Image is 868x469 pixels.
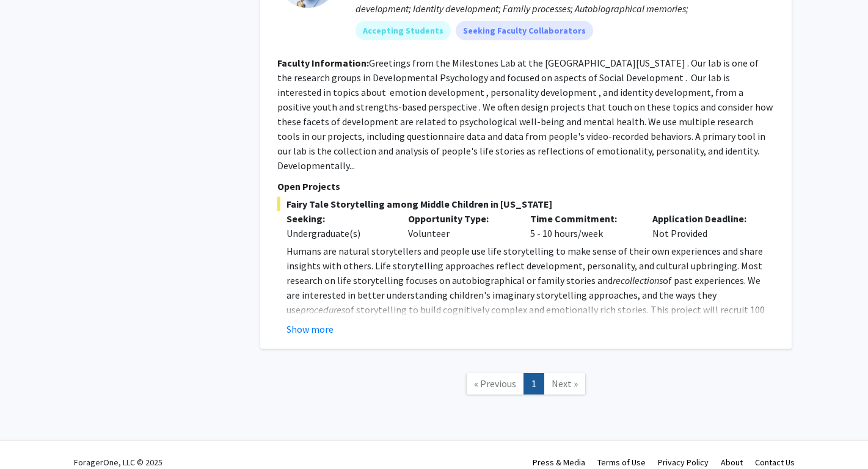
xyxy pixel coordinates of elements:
[356,21,451,40] mat-chip: Accepting Students
[523,373,544,394] a: 1
[474,377,516,390] span: « Previous
[399,211,521,241] div: Volunteer
[721,457,743,468] a: About
[456,21,593,40] mat-chip: Seeking Faculty Collaborators
[277,57,369,69] b: Faculty Information:
[9,414,52,460] iframe: Chat
[643,211,765,241] div: Not Provided
[552,377,578,390] span: Next »
[286,226,390,241] div: Undergraduate(s)
[755,457,795,468] a: Contact Us
[652,211,756,226] p: Application Deadline:
[533,457,585,468] a: Press & Media
[277,57,773,172] fg-read-more: Greetings from the Milestones Lab at the [GEOGRAPHIC_DATA][US_STATE] . Our lab is one of the rese...
[277,179,775,194] p: Open Projects
[286,244,775,390] p: Humans are natural storytellers and people use life storytelling to make sense of their own exper...
[597,457,646,468] a: Terms of Use
[466,373,524,394] a: Previous Page
[521,211,643,241] div: 5 - 10 hours/week
[286,322,334,336] button: Show more
[286,211,390,226] p: Seeking:
[277,197,775,211] span: Fairy Tale Storytelling among Middle Children in [US_STATE]
[613,274,663,286] em: recollections
[301,304,345,316] em: procedures
[530,211,634,226] p: Time Commitment:
[408,211,512,226] p: Opportunity Type:
[260,361,792,410] nav: Page navigation
[658,457,709,468] a: Privacy Policy
[544,373,586,394] a: Next Page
